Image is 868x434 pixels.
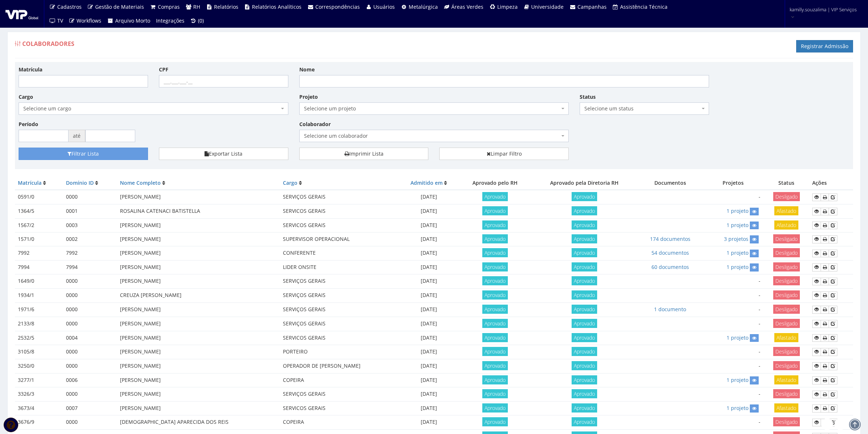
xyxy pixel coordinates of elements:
[763,176,810,190] th: Status
[572,389,597,398] span: Aprovado
[482,389,508,398] span: Aprovado
[193,3,200,10] span: RH
[703,302,763,317] td: -
[482,220,508,230] span: Aprovado
[459,176,532,190] th: Aprovado pelo RH
[19,148,148,160] button: Filtrar Lista
[19,93,33,101] label: Cargo
[280,415,399,430] td: COPEIRA
[410,179,443,186] a: Admitido em
[531,3,564,10] span: Universidade
[15,317,63,331] td: 2133/8
[727,404,748,411] a: 1 projeto
[572,403,597,413] span: Aprovado
[15,232,63,246] td: 1571/0
[399,359,459,373] td: [DATE]
[482,403,508,413] span: Aprovado
[482,333,508,342] span: Aprovado
[280,345,399,359] td: PORTEIRO
[773,305,800,314] span: Desligado
[399,373,459,387] td: [DATE]
[117,401,280,415] td: [PERSON_NAME]
[63,331,117,345] td: 0004
[299,130,569,142] span: Selecione um colaborador
[315,3,360,10] span: Correspondências
[15,331,63,345] td: 2532/5
[482,375,508,384] span: Aprovado
[399,288,459,302] td: [DATE]
[280,359,399,373] td: OPERADOR DE [PERSON_NAME]
[399,190,459,204] td: [DATE]
[399,331,459,345] td: [DATE]
[299,66,315,73] label: Nome
[280,204,399,218] td: SERVICOS GERAIS
[399,204,459,218] td: [DATE]
[572,248,597,257] span: Aprovado
[572,417,597,426] span: Aprovado
[63,415,117,430] td: 0000
[774,375,798,384] span: Afastado
[159,66,168,73] label: CPF
[280,190,399,204] td: SERVIÇOS GERAIS
[153,14,187,28] a: Integrações
[198,17,204,24] span: (0)
[727,334,748,341] a: 1 projeto
[63,317,117,331] td: 0000
[15,190,63,204] td: 0591/0
[774,403,798,413] span: Afastado
[63,246,117,260] td: 7992
[774,206,798,215] span: Afastado
[572,262,597,271] span: Aprovado
[280,246,399,260] td: CONFERENTE
[482,192,508,201] span: Aprovado
[809,176,853,190] th: Ações
[651,263,689,270] a: 60 documentos
[774,333,798,342] span: Afastado
[299,148,429,160] a: Imprimir Lista
[299,93,318,101] label: Projeto
[637,176,703,190] th: Documentos
[283,179,297,186] a: Cargo
[482,361,508,370] span: Aprovado
[399,345,459,359] td: [DATE]
[117,260,280,274] td: [PERSON_NAME]
[280,302,399,317] td: SERVIÇOS GERAIS
[703,190,763,204] td: -
[773,319,800,328] span: Desligado
[399,302,459,317] td: [DATE]
[117,345,280,359] td: [PERSON_NAME]
[399,317,459,331] td: [DATE]
[63,359,117,373] td: 0000
[63,218,117,232] td: 0003
[280,331,399,345] td: SERVICOS GERAIS
[187,14,207,28] a: (0)
[482,262,508,271] span: Aprovado
[117,246,280,260] td: [PERSON_NAME]
[572,375,597,384] span: Aprovado
[280,218,399,232] td: SERVICOS GERAIS
[703,274,763,289] td: -
[280,373,399,387] td: COPEIRA
[572,347,597,356] span: Aprovado
[399,401,459,415] td: [DATE]
[773,417,800,426] span: Desligado
[727,249,748,256] a: 1 projeto
[482,234,508,243] span: Aprovado
[63,232,117,246] td: 0002
[95,3,144,10] span: Gestão de Materiais
[773,389,800,398] span: Desligado
[117,274,280,289] td: [PERSON_NAME]
[796,40,853,52] a: Registrar Admissão
[650,235,690,242] a: 174 documentos
[482,417,508,426] span: Aprovado
[620,3,667,10] span: Assistência Técnica
[46,14,66,28] a: TV
[703,359,763,373] td: -
[703,176,763,190] th: Projetos
[214,3,238,10] span: Relatórios
[115,17,150,24] span: Arquivo Morto
[727,222,748,228] a: 1 projeto
[773,347,800,356] span: Desligado
[482,248,508,257] span: Aprovado
[117,302,280,317] td: [PERSON_NAME]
